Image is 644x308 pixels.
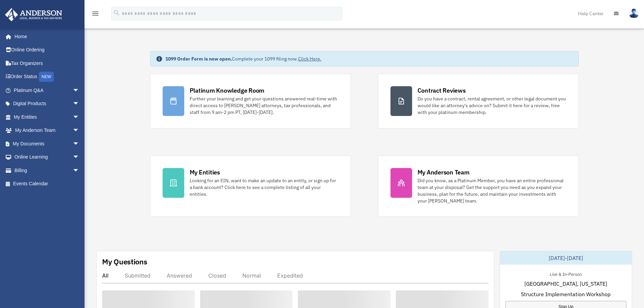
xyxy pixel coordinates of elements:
[500,251,632,265] div: [DATE]-[DATE]
[629,8,639,18] img: User Pic
[5,70,90,84] a: Order StatusNEW
[277,272,303,279] div: Expedited
[190,168,220,176] div: My Entities
[5,84,90,97] a: Platinum Q&Aarrow_drop_down
[165,56,232,62] strong: 1099 Order Form is now open.
[418,177,566,204] div: Did you know, as a Platinum Member, you have an entire professional team at your disposal? Get th...
[190,95,338,116] div: Further your learning and get your questions answered real-time with direct access to [PERSON_NAM...
[378,74,579,128] a: Contract Reviews Do you have a contract, rental agreement, or other legal document you would like...
[73,150,86,164] span: arrow_drop_down
[418,86,466,95] div: Contract Reviews
[73,124,86,138] span: arrow_drop_down
[521,290,611,298] span: Structure Implementation Workshop
[73,164,86,177] span: arrow_drop_down
[190,86,265,95] div: Platinum Knowledge Room
[378,156,579,217] a: My Anderson Team Did you know, as a Platinum Member, you have an entire professional team at your...
[524,280,607,288] span: [GEOGRAPHIC_DATA], [US_STATE]
[73,84,86,97] span: arrow_drop_down
[208,272,226,279] div: Closed
[73,97,86,111] span: arrow_drop_down
[102,257,147,267] div: My Questions
[190,177,338,197] div: Looking for an EIN, want to make an update to an entity, or sign up for a bank account? Click her...
[73,110,86,124] span: arrow_drop_down
[73,137,86,151] span: arrow_drop_down
[150,74,351,128] a: Platinum Knowledge Room Further your learning and get your questions answered real-time with dire...
[418,95,566,116] div: Do you have a contract, rental agreement, or other legal document you would like an attorney's ad...
[5,150,90,164] a: Online Learningarrow_drop_down
[39,72,54,82] div: NEW
[5,177,90,191] a: Events Calendar
[5,43,90,57] a: Online Ordering
[125,272,150,279] div: Submitted
[113,9,120,17] i: search
[165,55,321,62] div: Complete your 1099 filing now.
[544,270,587,277] div: Live & In-Person
[5,110,90,124] a: My Entitiesarrow_drop_down
[418,168,470,176] div: My Anderson Team
[298,56,321,62] a: Click Here.
[102,272,109,279] div: All
[167,272,192,279] div: Answered
[91,9,99,18] i: menu
[91,12,99,18] a: menu
[5,97,90,111] a: Digital Productsarrow_drop_down
[5,164,90,177] a: Billingarrow_drop_down
[5,124,90,137] a: My Anderson Teamarrow_drop_down
[5,137,90,150] a: My Documentsarrow_drop_down
[150,156,351,217] a: My Entities Looking for an EIN, want to make an update to an entity, or sign up for a bank accoun...
[5,56,90,70] a: Tax Organizers
[242,272,261,279] div: Normal
[3,8,64,21] img: Anderson Advisors Platinum Portal
[5,30,86,43] a: Home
